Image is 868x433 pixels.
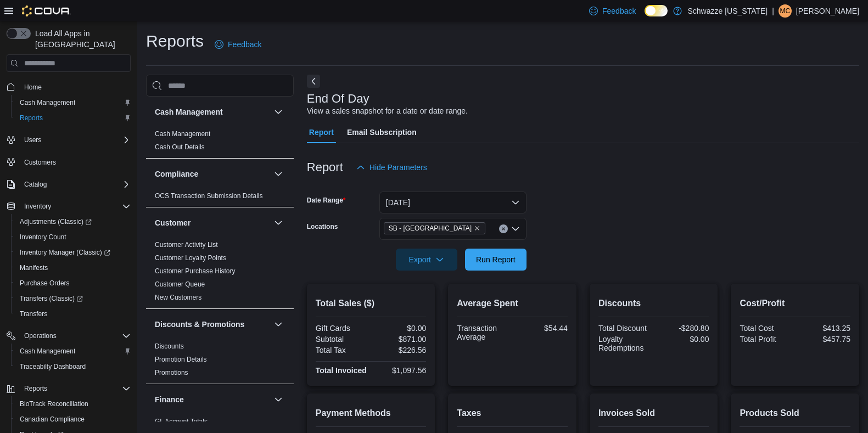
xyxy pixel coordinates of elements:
[155,417,208,426] span: GL Account Totals
[797,335,850,344] div: $457.75
[740,407,850,420] h2: Products Sold
[155,143,205,151] span: Cash Out Details
[373,324,427,333] div: $0.00
[146,238,294,308] div: Customer
[155,106,270,117] button: Cash Management
[347,121,417,143] span: Email Subscription
[2,177,135,192] button: Catalog
[2,199,135,214] button: Inventory
[396,249,457,271] button: Export
[20,80,131,93] span: Home
[20,178,51,191] button: Catalog
[155,294,201,301] a: New Customers
[155,418,208,425] a: GL Account Totals
[155,217,191,228] h3: Customer
[272,105,285,119] button: Cash Management
[740,297,850,310] h2: Cost/Profit
[307,196,346,205] label: Date Range
[11,110,135,126] button: Reports
[155,192,263,200] span: OCS Transaction Submission Details
[272,216,285,229] button: Customer
[15,261,52,274] a: Manifests
[20,329,61,342] button: Operations
[20,329,131,342] span: Operations
[780,4,791,18] span: MC
[20,133,46,147] button: Users
[20,382,131,395] span: Reports
[11,214,135,229] a: Adjustments (Classic)
[373,366,427,375] div: $1,097.56
[155,267,236,275] a: Customer Purchase History
[309,121,334,143] span: Report
[514,324,568,333] div: $54.44
[20,81,46,94] a: Home
[474,225,480,232] button: Remove SB - Highlands from selection in this group
[476,254,516,265] span: Run Report
[228,39,261,50] span: Feedback
[740,335,793,344] div: Total Profit
[20,310,47,318] span: Transfers
[2,78,135,94] button: Home
[15,307,52,320] a: Transfers
[598,335,652,352] div: Loyalty Redemptions
[316,324,369,333] div: Gift Cards
[210,33,266,55] a: Feedback
[155,342,184,351] span: Discounts
[15,215,96,228] a: Adjustments (Classic)
[11,306,135,322] button: Transfers
[15,307,131,320] span: Transfers
[465,249,527,271] button: Run Report
[307,222,338,231] label: Locations
[20,233,66,241] span: Inventory Count
[155,106,223,117] h3: Cash Management
[20,362,86,371] span: Traceabilty Dashboard
[457,324,510,341] div: Transaction Average
[656,324,709,333] div: -$280.80
[11,275,135,291] button: Purchase Orders
[155,217,270,228] button: Customer
[2,381,135,396] button: Reports
[155,168,198,179] h3: Compliance
[155,240,218,249] span: Customer Activity List
[15,413,89,426] a: Canadian Compliance
[272,393,285,406] button: Finance
[155,293,201,302] span: New Customers
[146,30,204,52] h1: Reports
[24,331,57,340] span: Operations
[20,178,131,191] span: Catalog
[146,189,294,207] div: Compliance
[11,229,135,245] button: Inventory Count
[373,346,427,355] div: $226.56
[772,4,774,18] p: |
[11,245,135,260] a: Inventory Manager (Classic)
[155,342,184,350] a: Discounts
[20,347,75,356] span: Cash Management
[11,344,135,359] button: Cash Management
[15,277,74,290] a: Purchase Orders
[155,143,205,151] a: Cash Out Details
[20,155,131,169] span: Customers
[11,412,135,427] button: Canadian Compliance
[15,360,131,373] span: Traceabilty Dashboard
[15,96,80,109] a: Cash Management
[316,335,369,344] div: Subtotal
[457,297,568,310] h2: Average Spent
[24,384,47,393] span: Reports
[602,5,636,16] span: Feedback
[155,355,207,364] span: Promotion Details
[15,246,131,259] span: Inventory Manager (Classic)
[645,16,645,17] span: Dark Mode
[24,83,42,92] span: Home
[20,279,70,288] span: Purchase Orders
[155,369,188,376] a: Promotions
[24,158,56,167] span: Customers
[272,167,285,181] button: Compliance
[20,217,92,226] span: Adjustments (Classic)
[155,280,205,288] a: Customer Queue
[155,280,205,289] span: Customer Queue
[20,248,110,257] span: Inventory Manager (Classic)
[20,156,60,169] a: Customers
[15,277,131,290] span: Purchase Orders
[15,345,131,358] span: Cash Management
[20,133,131,147] span: Users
